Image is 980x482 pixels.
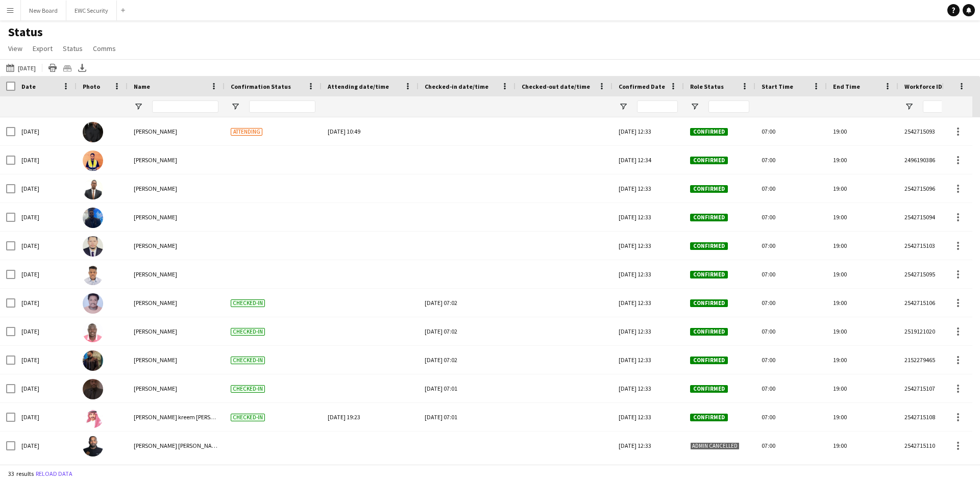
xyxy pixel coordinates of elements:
[827,232,898,260] div: 19:00
[83,436,103,456] img: Ahmed abdalgader abdalwahab Mohamad
[134,270,177,278] span: [PERSON_NAME]
[898,289,970,317] div: 2542715106
[755,174,827,202] div: 07:00
[83,208,103,228] img: Mohammed Elnour
[15,346,77,374] div: [DATE]
[755,232,827,260] div: 07:00
[690,83,724,90] span: Role Status
[827,432,898,460] div: 19:00
[328,403,412,431] div: [DATE] 19:23
[83,236,103,257] img: Ahmed Abuobaida
[66,1,117,20] button: EWC Security
[708,100,749,113] input: Role Status Filter Input
[690,271,728,278] span: Confirmed
[898,374,970,402] div: 2542715107
[762,83,793,90] span: Start Time
[231,328,265,336] span: Checked-in
[231,83,291,90] span: Confirmation Status
[231,357,265,364] span: Checked-in
[898,317,970,345] div: 2519121020
[134,413,239,421] span: [PERSON_NAME] kreem [PERSON_NAME]
[637,100,678,113] input: Confirmed Date Filter Input
[827,260,898,288] div: 19:00
[89,42,120,55] a: Comms
[755,117,827,145] div: 07:00
[904,83,942,90] span: Workforce ID
[15,203,77,231] div: [DATE]
[827,403,898,431] div: 19:00
[898,203,970,231] div: 2542715094
[83,350,103,371] img: Mossab Alhassan
[690,299,728,307] span: Confirmed
[904,102,914,111] button: Open Filter Menu
[612,174,684,202] div: [DATE] 12:33
[923,100,964,113] input: Workforce ID Filter Input
[612,117,684,145] div: [DATE] 12:33
[690,102,699,111] button: Open Filter Menu
[21,1,66,20] button: New Board
[29,42,57,55] a: Export
[134,299,177,307] span: [PERSON_NAME]
[83,122,103,142] img: Idrees Abdalrahman
[4,62,38,74] button: [DATE]
[690,414,728,421] span: Confirmed
[522,83,590,90] span: Checked-out date/time
[612,260,684,288] div: [DATE] 12:33
[612,374,684,402] div: [DATE] 12:33
[690,385,728,393] span: Confirmed
[619,102,628,111] button: Open Filter Menu
[425,374,509,402] div: [DATE] 07:01
[619,83,665,90] span: Confirmed Date
[755,403,827,431] div: 07:00
[755,374,827,402] div: 07:00
[8,44,22,53] span: View
[827,374,898,402] div: 19:00
[755,346,827,374] div: 07:00
[612,346,684,374] div: [DATE] 12:33
[833,83,860,90] span: End Time
[612,432,684,460] div: [DATE] 12:33
[21,83,36,90] span: Date
[231,102,240,111] button: Open Filter Menu
[231,385,265,393] span: Checked-in
[152,100,218,113] input: Name Filter Input
[83,150,103,171] img: Ayman Sharif
[612,317,684,345] div: [DATE] 12:33
[46,62,59,74] app-action-btn: Print
[83,379,103,399] img: Ahmed Jamal
[690,157,728,164] span: Confirmed
[134,128,177,135] span: [PERSON_NAME]
[827,174,898,202] div: 19:00
[134,327,177,335] span: [PERSON_NAME]
[898,403,970,431] div: 2542715108
[755,260,827,288] div: 07:00
[755,146,827,174] div: 07:00
[755,289,827,317] div: 07:00
[134,242,177,249] span: [PERSON_NAME]
[425,346,509,374] div: [DATE] 07:02
[134,213,177,221] span: [PERSON_NAME]
[898,346,970,374] div: 2152279465
[15,289,77,317] div: [DATE]
[690,128,728,136] span: Confirmed
[690,214,728,221] span: Confirmed
[15,232,77,260] div: [DATE]
[612,403,684,431] div: [DATE] 12:33
[83,83,100,90] span: Photo
[690,442,740,450] span: Admin cancelled
[827,346,898,374] div: 19:00
[231,414,265,421] span: Checked-in
[755,317,827,345] div: 07:00
[15,117,77,145] div: [DATE]
[231,128,262,136] span: Attending
[690,357,728,364] span: Confirmed
[755,203,827,231] div: 07:00
[134,156,177,164] span: [PERSON_NAME]
[61,62,73,74] app-action-btn: Crew files as ZIP
[827,289,898,317] div: 19:00
[898,146,970,174] div: 2496190386
[4,42,27,55] a: View
[33,44,53,53] span: Export
[134,185,177,192] span: [PERSON_NAME]
[425,403,509,431] div: [DATE] 07:01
